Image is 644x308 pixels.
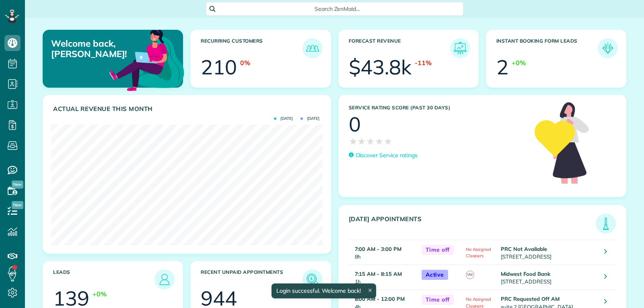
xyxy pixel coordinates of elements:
[501,271,550,277] strong: Midwest Food Bank
[355,296,405,302] strong: 8:00 AM - 12:00 PM
[349,114,361,134] div: 0
[355,271,402,277] strong: 7:15 AM - 8:15 AM
[305,40,321,56] img: icon_recurring_customers-cf858462ba22bcd05b5a5880d41d6543d210077de5bb9ebc9590e49fd87d84ed.png
[366,134,375,148] span: ★
[201,269,302,290] h3: Recent unpaid appointments
[272,283,376,298] div: Login successful. Welcome back!
[51,38,138,60] p: Welcome back, [PERSON_NAME]!
[452,40,468,56] img: icon_forecast_revenue-8c13a41c7ed35a8dcfafea3cbb826a0462acb37728057bba2d056411b612bbbe.png
[422,295,454,305] span: Time off
[422,270,448,280] span: Active
[349,134,358,148] span: ★
[600,40,616,56] img: icon_form_leads-04211a6a04a5b2264e4ee56bc0799ec3eb69b7e499cbb523a139df1d13a81ae0.png
[349,216,596,234] h3: [DATE] Appointments
[12,181,23,189] span: New
[384,134,393,148] span: ★
[375,134,384,148] span: ★
[349,151,418,160] a: Discover Service ratings
[501,246,547,252] strong: PRC Not Available
[415,58,432,68] div: -11%
[349,240,418,265] td: 8h
[201,57,237,77] div: 210
[422,245,454,255] span: Time off
[357,134,366,148] span: ★
[466,271,474,279] span: VM
[12,201,23,209] span: New
[499,265,598,290] td: [STREET_ADDRESS]
[512,58,526,68] div: +0%
[349,105,527,111] h3: Service Rating score (past 30 days)
[156,271,173,287] img: icon_leads-1bed01f49abd5b7fead27621c3d59655bb73ed531f8eeb49469d10e621d6b896.png
[93,290,107,299] div: +0%
[300,117,319,121] span: [DATE]
[274,117,293,121] span: [DATE]
[598,216,614,232] img: icon_todays_appointments-901f7ab196bb0bea1936b74009e4eb5ffbc2d2711fa7634e0d609ed5ef32b18b.png
[201,38,302,58] h3: Recurring Customers
[466,246,492,259] span: No Assigned Cleaners
[496,38,598,58] h3: Instant Booking Form Leads
[496,57,508,77] div: 2
[240,58,250,68] div: 0%
[349,57,412,77] div: $43.8k
[355,246,401,252] strong: 7:00 AM - 3:00 PM
[501,296,559,302] strong: PRC Requested Off AM
[305,271,321,287] img: icon_unpaid_appointments-47b8ce3997adf2238b356f14209ab4cced10bd1f174958f3ca8f1d0dd7fffeee.png
[349,265,418,290] td: 1h
[53,105,323,113] h3: Actual Revenue this month
[499,240,598,265] td: [STREET_ADDRESS]
[349,38,450,58] h3: Forecast Revenue
[356,151,418,160] p: Discover Service ratings
[108,21,186,99] img: dashboard_welcome-42a62b7d889689a78055ac9021e634bf52bae3f8056760290aed330b23ab8690.png
[53,269,154,290] h3: Leads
